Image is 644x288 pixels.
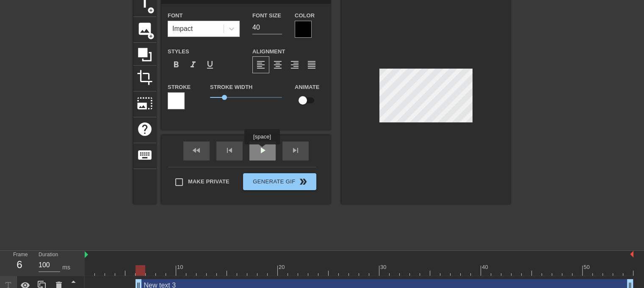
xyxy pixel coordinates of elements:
[224,145,235,155] span: skip_previous
[252,11,281,20] label: Font Size
[307,60,317,70] span: format_align_justify
[147,33,155,40] span: add_circle
[290,145,301,155] span: skip_next
[62,263,70,272] div: ms
[137,69,153,86] span: crop
[252,47,285,56] label: Alignment
[168,47,189,56] label: Styles
[172,24,193,34] div: Impact
[257,145,268,155] span: play_arrow
[583,263,591,271] div: 50
[295,83,319,91] label: Animate
[137,121,153,137] span: help
[256,60,266,70] span: format_align_left
[137,147,153,163] span: keyboard
[273,60,283,70] span: format_align_center
[168,83,191,91] label: Stroke
[246,177,313,187] span: Generate Gif
[188,177,229,186] span: Make Private
[147,7,155,14] span: add_circle
[39,252,58,258] label: Duration
[210,83,252,91] label: Stroke Width
[243,173,316,190] button: Generate Gif
[177,263,185,271] div: 10
[298,177,308,187] span: double_arrow
[630,251,633,258] img: bound-end.png
[482,263,489,271] div: 40
[279,263,286,271] div: 20
[137,21,153,37] span: image
[188,60,198,70] span: format_italic
[295,11,315,20] label: Color
[205,60,215,70] span: format_underline
[137,95,153,111] span: photo_size_select_large
[290,60,300,70] span: format_align_right
[191,145,202,155] span: fast_rewind
[380,263,388,271] div: 30
[7,251,32,275] div: Frame
[168,11,182,20] label: Font
[171,60,181,70] span: format_bold
[13,257,26,272] div: 6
